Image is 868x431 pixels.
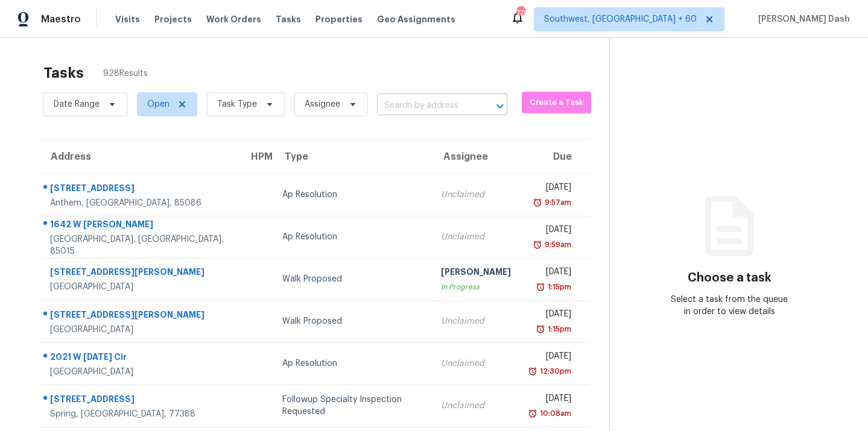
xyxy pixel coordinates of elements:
span: Work Orders [206,13,261,25]
div: [STREET_ADDRESS] [50,393,229,408]
div: [DATE] [530,224,572,239]
span: Assignee [305,98,340,110]
div: 1:15pm [545,281,571,293]
th: Type [273,140,431,174]
span: Southwest, [GEOGRAPHIC_DATA] + 60 [544,13,697,25]
img: Overdue Alarm Icon [536,323,545,335]
div: [STREET_ADDRESS] [50,182,229,197]
th: Due [521,140,591,174]
div: Unclaimed [441,231,511,243]
div: In Progress [441,281,511,293]
div: [DATE] [530,392,572,407]
span: Geo Assignments [377,13,455,25]
h3: Choose a task [688,272,771,284]
div: [DATE] [530,308,572,323]
img: Overdue Alarm Icon [528,407,537,420]
div: 1:15pm [545,323,571,335]
div: 10:08am [537,407,571,420]
div: [DATE] [530,350,572,365]
span: Visits [115,13,140,25]
img: Overdue Alarm Icon [533,197,542,209]
div: Walk Proposed [282,273,422,285]
input: Search by address [377,96,474,115]
div: Followup Specialty Inspection Requested [282,394,422,418]
button: Create a Task [522,92,591,113]
div: Anthem, [GEOGRAPHIC_DATA], 85086 [50,197,229,209]
h2: Tasks [43,67,84,79]
div: Unclaimed [441,357,511,370]
div: [GEOGRAPHIC_DATA] [50,281,229,293]
span: Open [147,98,169,110]
img: Overdue Alarm Icon [536,281,545,293]
span: Maestro [41,13,81,25]
img: Overdue Alarm Icon [533,239,542,251]
span: [PERSON_NAME] Dash [753,13,850,25]
div: Unclaimed [441,189,511,201]
div: Ap Resolution [282,189,422,201]
div: Spring, [GEOGRAPHIC_DATA], 77388 [50,408,229,420]
div: [GEOGRAPHIC_DATA] [50,324,229,336]
span: Properties [315,13,363,25]
div: [GEOGRAPHIC_DATA] [50,366,229,378]
div: [DATE] [530,266,572,281]
div: [DATE] [530,181,572,197]
span: Task Type [217,98,257,110]
div: 12:30pm [537,365,571,377]
th: HPM [239,140,273,174]
th: Address [39,140,239,174]
th: Assignee [431,140,521,174]
div: [STREET_ADDRESS][PERSON_NAME] [50,309,229,324]
div: [STREET_ADDRESS][PERSON_NAME] [50,266,229,281]
span: Date Range [54,98,100,110]
span: Create a Task [528,96,585,110]
div: [GEOGRAPHIC_DATA], [GEOGRAPHIC_DATA], 85015 [50,233,229,257]
div: [PERSON_NAME] [441,266,511,281]
img: Overdue Alarm Icon [528,365,537,377]
span: Projects [154,13,192,25]
div: 779 [516,7,525,19]
span: 928 Results [103,68,148,80]
div: 9:57am [542,197,571,209]
button: Open [492,98,508,115]
div: Walk Proposed [282,315,422,327]
div: 2021 W [DATE] Cir [50,351,229,366]
div: Ap Resolution [282,231,422,243]
div: 9:59am [542,239,571,251]
div: Unclaimed [441,400,511,412]
div: Ap Resolution [282,357,422,370]
span: Tasks [276,15,301,24]
div: Unclaimed [441,315,511,327]
div: 1642 W [PERSON_NAME] [50,218,229,233]
div: Select a task from the queue in order to view details [670,294,789,318]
